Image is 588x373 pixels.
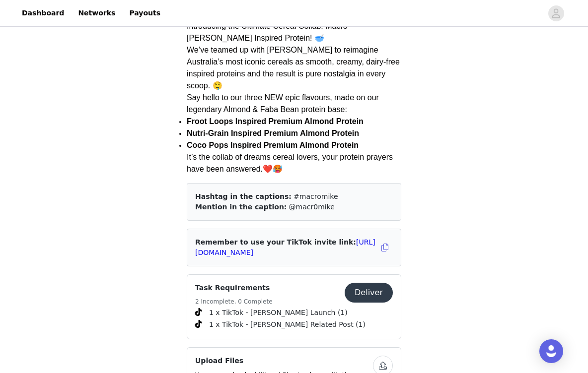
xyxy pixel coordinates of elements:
h4: Task Requirements [195,283,273,293]
span: @macr0mike [289,203,335,211]
span: Remember to use your TikTok invite link: [195,238,375,256]
span: ❤️🥵 [263,165,283,173]
strong: Froot Loops Inspired Premium Almond Protein [187,117,364,125]
div: Open Intercom Messenger [539,339,563,363]
a: Payouts [123,2,166,24]
span: Hashtag in the captions: [195,192,292,200]
span: 1 x TikTok - [PERSON_NAME] Related Post (1) [209,319,366,330]
span: Say hello to our three NEW epic flavours, made on our legendary Almond & Faba Bean protein base: [187,93,379,114]
span: We’ve teamed up with [PERSON_NAME] to reimagine Australia’s most iconic cereals as smooth, creamy... [187,46,400,90]
span: #macromike [294,192,338,200]
strong: Nutri-Grain Inspired Premium Almond Protein [187,129,359,137]
a: Dashboard [16,2,70,24]
h5: 2 Incomplete, 0 Complete [195,297,273,306]
span: 1 x TikTok - [PERSON_NAME] Launch (1) [209,308,348,318]
span: It’s the collab of dreams cereal lovers, your protein prayers have been answered. [187,153,393,173]
button: Deliver [345,283,393,303]
span: Mention in the caption: [195,203,287,211]
span: Introducing the Ultimate Cereal Collab: Macro [PERSON_NAME] Inspired Protein! 🥣 [187,22,348,42]
strong: Coco Pops Inspired Premium Almond Protein [187,141,359,149]
a: Networks [72,2,121,24]
h4: Upload Files [195,356,373,366]
div: Task Requirements [187,274,401,339]
a: [URL][DOMAIN_NAME] [195,238,375,256]
div: avatar [551,5,561,21]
